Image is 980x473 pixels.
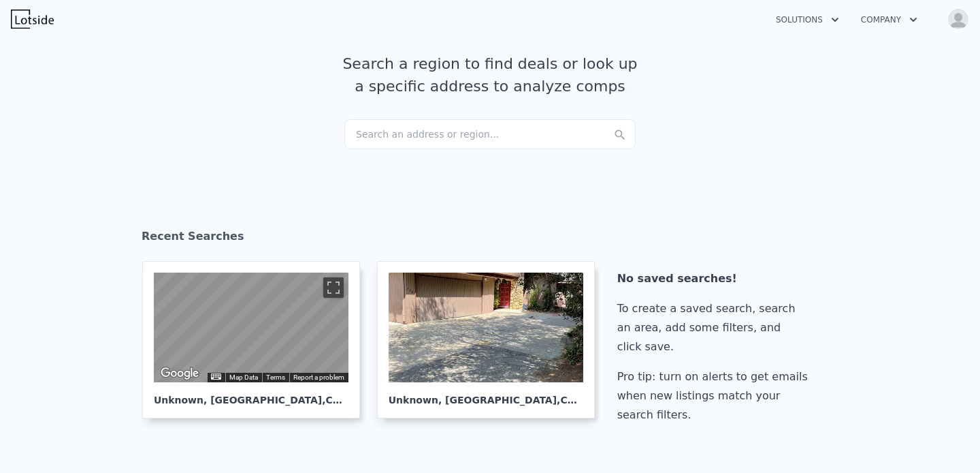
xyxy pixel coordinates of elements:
[142,261,371,418] a: Map Unknown, [GEOGRAPHIC_DATA],CA 90045
[389,382,583,407] div: Unknown , [GEOGRAPHIC_DATA]
[229,373,258,382] button: Map Data
[157,365,202,382] a: Open this area in Google Maps (opens a new window)
[154,273,348,382] div: Street View
[154,273,348,382] div: Map
[266,373,285,381] a: Terms (opens in new tab)
[338,52,642,97] div: Search a region to find deals or look up a specific address to analyze comps
[947,8,969,30] img: avatar
[322,395,376,406] span: , CA 90045
[617,299,813,356] div: To create a saved search, search an area, add some filters, and click save.
[377,261,606,418] a: Unknown, [GEOGRAPHIC_DATA],CA 90049
[765,7,850,32] button: Solutions
[211,373,220,380] button: Keyboard shortcuts
[617,269,813,288] div: No saved searches!
[157,365,202,382] img: Google
[344,119,636,149] div: Search an address or region...
[617,367,813,425] div: Pro tip: turn on alerts to get emails when new listings match your search filters.
[142,217,838,261] div: Recent Searches
[323,277,344,298] button: Toggle fullscreen view
[850,7,928,32] button: Company
[11,10,54,29] img: Lotside
[154,382,348,407] div: Unknown , [GEOGRAPHIC_DATA]
[557,395,611,406] span: , CA 90049
[293,373,344,381] a: Report a problem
